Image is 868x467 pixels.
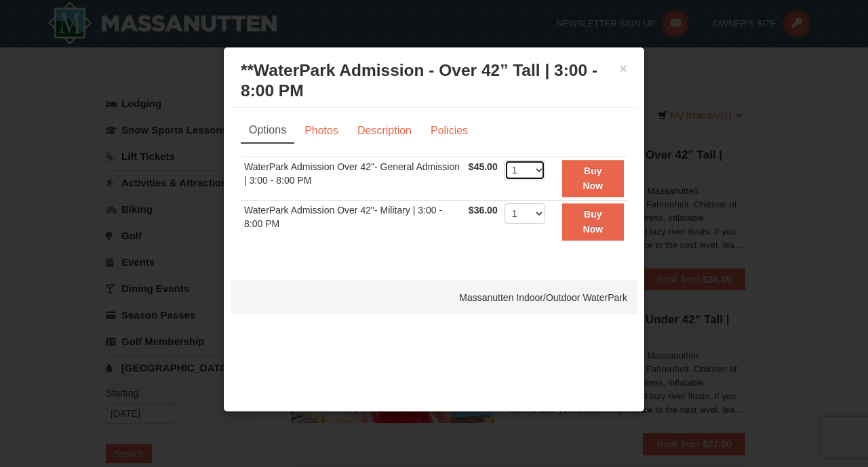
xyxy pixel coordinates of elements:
[469,205,498,216] span: $36.00
[422,118,477,144] a: Policies
[241,60,627,101] h3: **WaterPark Admission - Over 42” Tall | 3:00 - 8:00 PM
[583,165,604,191] strong: Buy Now
[469,161,498,172] span: $45.00
[241,157,465,200] td: WaterPark Admission Over 42"- General Admission | 3:00 - 8:00 PM
[583,209,604,235] strong: Buy Now
[296,118,347,144] a: Photos
[619,62,627,75] button: ×
[349,118,420,144] a: Description
[562,160,624,197] button: Buy Now
[231,281,637,314] div: Massanutten Indoor/Outdoor WaterPark
[562,203,624,241] button: Buy Now
[241,118,294,144] a: Options
[241,200,465,243] td: WaterPark Admission Over 42"- Military | 3:00 - 8:00 PM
